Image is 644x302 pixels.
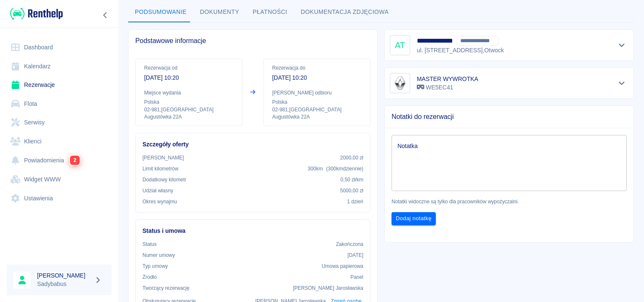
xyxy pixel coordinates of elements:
[351,273,364,281] p: Panel
[142,198,177,205] p: Okres wynajmu
[144,113,233,121] p: Augustówka 22A
[142,251,175,259] p: Numer umowy
[322,262,363,270] p: Umowa papierowa
[142,273,157,281] p: Żrodło
[7,170,112,189] a: Widget WWW
[341,176,363,183] p: 0,50 zł /km
[70,156,80,165] span: 2
[142,176,186,183] p: Dodatkowy kilometr
[142,227,363,235] h6: Status i umowa
[340,154,363,162] p: 2000,00 zł
[7,75,112,94] a: Rezerwacje
[347,251,363,259] p: [DATE]
[340,187,363,194] p: 5000,00 zł
[615,77,629,89] button: Pokaż szczegóły
[417,75,478,83] h6: MASTER WYWROTKA
[37,280,91,289] p: Sadybabus
[294,2,396,22] button: Dokumentacja zdjęciowa
[272,98,362,106] p: Polska
[347,198,363,205] p: 1 dzień
[193,2,246,22] button: Dokumenty
[7,7,63,21] a: Renthelp logo
[7,38,112,57] a: Dashboard
[144,73,233,82] p: [DATE] 10:20
[144,106,233,113] p: 02-981 , [GEOGRAPHIC_DATA]
[7,57,112,76] a: Kalendarz
[99,10,112,21] button: Zwiń nawigację
[142,284,189,292] p: Tworzący rezerwację
[142,187,173,194] p: Udział własny
[308,165,363,173] p: 300 km
[392,113,627,121] span: Notatki do rezerwacji
[326,166,363,172] span: ( 300 km dziennie )
[293,284,363,292] p: [PERSON_NAME] Jarosławska
[128,2,193,22] button: Podsumowanie
[272,73,362,82] p: [DATE] 10:20
[272,89,362,97] p: [PERSON_NAME] odbioru
[142,240,157,248] p: Status
[7,132,112,151] a: Klienci
[272,106,362,113] p: 02-981 , [GEOGRAPHIC_DATA]
[7,113,112,132] a: Serwisy
[7,94,112,113] a: Flota
[390,35,410,55] div: AT
[392,75,408,92] img: Image
[615,39,629,51] button: Pokaż szczegóły
[142,262,168,270] p: Typ umowy
[7,189,112,208] a: Ustawienia
[144,89,233,97] p: Miejsce wydania
[246,2,294,22] button: Płatności
[392,198,627,205] p: Notatki widoczne są tylko dla pracowników wypożyczalni.
[142,154,184,162] p: [PERSON_NAME]
[142,140,363,149] h6: Szczegóły oferty
[142,165,178,173] p: Limit kilometrów
[10,7,63,21] img: Renthelp logo
[272,113,362,121] p: Augustówka 22A
[144,98,233,106] p: Polska
[7,151,112,170] a: Powiadomienia2
[272,64,362,72] p: Rezerwacja do
[392,212,436,225] button: Dodaj notatkę
[37,271,91,280] h6: [PERSON_NAME]
[417,46,508,55] p: ul. [STREET_ADDRESS] , Otwock
[417,83,478,92] p: WE5EC41
[135,37,370,45] span: Podstawowe informacje
[144,64,233,72] p: Rezerwacja od
[336,240,363,248] p: Zakończona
